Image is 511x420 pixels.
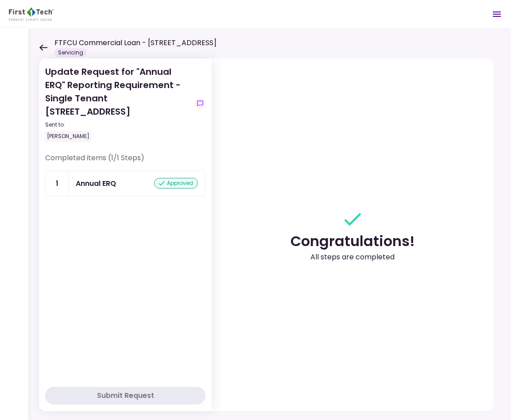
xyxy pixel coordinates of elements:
div: Annual ERQ [76,178,116,189]
div: Update Request for "Annual ERQ" Reporting Requirement - Single Tenant [STREET_ADDRESS] [45,65,191,142]
div: Congratulations! [290,231,415,252]
img: Partner icon [9,8,54,21]
div: Completed items (1/1 Steps) [45,153,205,170]
button: Submit Request [45,387,205,405]
div: approved [154,178,198,189]
div: [PERSON_NAME] [45,131,91,142]
div: Submit Request [97,390,154,401]
div: Sent to: [45,121,191,129]
div: 1 [46,171,69,196]
button: show-messages [195,98,205,109]
h1: FTFCU Commercial Loan - [STREET_ADDRESS] [54,38,217,48]
button: Open menu [486,4,507,25]
div: Servicing [54,48,87,57]
div: All steps are completed [310,252,395,262]
a: 1Annual ERQapproved [45,170,205,197]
